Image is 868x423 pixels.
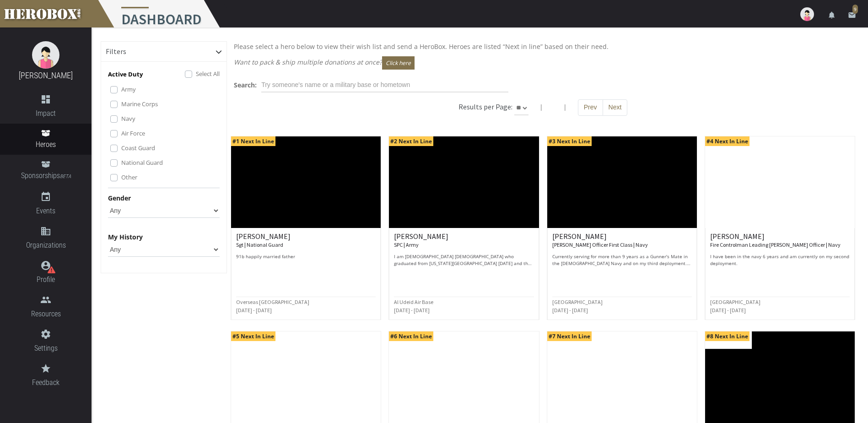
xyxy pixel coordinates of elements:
[121,84,136,94] label: Army
[389,136,433,146] span: #2 Next In Line
[394,307,430,314] small: [DATE] - [DATE]
[234,80,257,90] label: Search:
[236,233,376,249] h6: [PERSON_NAME]
[552,253,692,267] p: Currently serving for more than 9 years as a Gunner's Mate in the [DEMOGRAPHIC_DATA] Navy and on ...
[108,232,143,242] label: My History
[388,136,539,320] a: #2 Next In Line [PERSON_NAME] SPC | Army I am [DEMOGRAPHIC_DATA] [DEMOGRAPHIC_DATA] who graduated...
[389,331,433,341] span: #6 Next In Line
[705,331,749,341] span: #8 Next In Line
[121,172,137,182] label: Other
[710,298,760,305] small: [GEOGRAPHIC_DATA]
[231,136,275,146] span: #1 Next In Line
[234,41,852,52] p: Please select a hero below to view their wish list and send a HeroBox. Heroes are listed “Next in...
[231,331,275,341] span: #5 Next In Line
[705,136,749,146] span: #4 Next In Line
[710,233,850,249] h6: [PERSON_NAME]
[108,69,143,80] p: Active Duty
[848,11,856,19] i: email
[539,103,543,111] span: |
[106,48,126,56] h6: Filters
[236,253,376,267] p: 91b happily married father
[552,233,692,249] h6: [PERSON_NAME]
[32,41,59,69] img: female.jpg
[394,241,419,248] small: SPC | Army
[458,102,512,111] h6: Results per Page:
[231,136,381,320] a: #1 Next In Line [PERSON_NAME] Sgt | National Guard 91b happily married father Overseas [GEOGRAPHI...
[828,11,836,19] i: notifications
[547,136,592,146] span: #3 Next In Line
[121,128,145,138] label: Air Force
[705,136,855,320] a: #4 Next In Line [PERSON_NAME] Fire Controlman Leading [PERSON_NAME] Officer | Navy I have been in...
[236,298,309,305] small: Overseas [GEOGRAPHIC_DATA]
[552,241,648,248] small: [PERSON_NAME] Officer First Class | Navy
[121,143,155,153] label: Coast Guard
[394,298,433,305] small: Al Udeid Air Base
[563,103,567,111] span: |
[852,5,858,14] span: 9
[121,99,158,109] label: Marine Corps
[19,70,73,80] a: [PERSON_NAME]
[234,56,852,70] p: Want to pack & ship multiple donations at once?
[121,157,163,168] label: National Guard
[121,114,135,124] label: Navy
[394,233,534,249] h6: [PERSON_NAME]
[710,307,746,314] small: [DATE] - [DATE]
[547,331,592,341] span: #7 Next In Line
[236,241,283,248] small: Sgt | National Guard
[710,253,850,267] p: I have been in the navy 6 years and am currently on my second deployment.
[60,174,71,179] small: BETA
[108,193,131,203] label: Gender
[382,56,415,70] button: Click here
[236,307,272,314] small: [DATE] - [DATE]
[552,307,588,314] small: [DATE] - [DATE]
[196,69,220,79] label: Select All
[547,136,697,320] a: #3 Next In Line [PERSON_NAME] [PERSON_NAME] Officer First Class | Navy Currently serving for more...
[800,7,814,21] img: user-image
[261,78,508,92] input: Try someone's name or a military base or hometown
[710,241,841,248] small: Fire Controlman Leading [PERSON_NAME] Officer | Navy
[603,99,628,116] button: Next
[552,298,603,305] small: [GEOGRAPHIC_DATA]
[578,99,603,116] button: Prev
[394,253,534,267] p: I am [DEMOGRAPHIC_DATA] [DEMOGRAPHIC_DATA] who graduated from [US_STATE][GEOGRAPHIC_DATA] [DATE] ...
